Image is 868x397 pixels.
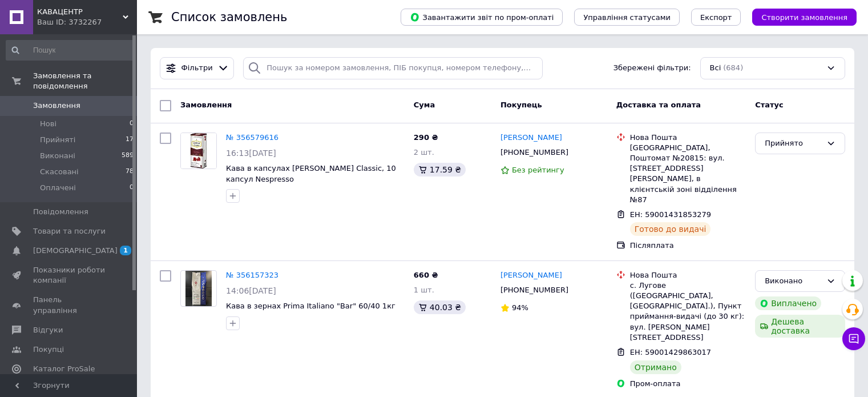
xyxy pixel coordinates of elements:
[616,101,701,109] span: Доставка та оплата
[500,101,542,109] span: Покупець
[630,222,711,236] div: Готово до видачі
[500,133,562,143] a: [PERSON_NAME]
[630,379,746,389] div: Пром-оплата
[630,280,746,343] div: с. Лугове ([GEOGRAPHIC_DATA], [GEOGRAPHIC_DATA].), Пункт приймання-видачі (до 30 кг): вул. [PERSO...
[33,207,88,217] span: Повідомлення
[33,265,106,286] span: Показники роботи компанії
[414,133,438,142] span: 290 ₴
[226,286,276,295] span: 14:06[DATE]
[630,360,681,374] div: Отримано
[755,101,784,109] span: Статус
[700,13,732,22] span: Експорт
[180,270,217,307] a: Фото товару
[410,12,554,22] span: Завантажити звіт по пром-оплаті
[630,133,746,143] div: Нова Пошта
[613,63,691,74] span: Збережені фільтри:
[126,135,134,145] span: 17
[122,151,134,161] span: 589
[130,183,134,193] span: 0
[226,302,395,310] a: Кава в зернах Prima Italiano "Bar" 60/40 1кг
[691,9,741,26] button: Експорт
[761,13,847,22] span: Створити замовлення
[710,63,721,74] span: Всі
[180,133,217,169] a: Фото товару
[130,119,134,129] span: 0
[752,9,857,26] button: Створити замовлення
[414,101,435,109] span: Cума
[33,226,106,236] span: Товари та послуги
[755,296,821,310] div: Виплачено
[126,167,134,177] span: 78
[583,13,671,22] span: Управління статусами
[401,9,563,26] button: Завантажити звіт по пром-оплаті
[185,271,212,306] img: Фото товару
[512,166,564,174] span: Без рейтингу
[723,63,743,72] span: (684)
[33,325,63,335] span: Відгуки
[500,270,562,281] a: [PERSON_NAME]
[630,270,746,280] div: Нова Пошта
[755,315,845,338] div: Дешева доставка
[842,327,865,350] button: Чат з покупцем
[33,364,95,374] span: Каталог ProSale
[40,167,79,177] span: Скасовані
[40,151,75,161] span: Виконані
[226,133,278,142] a: № 356579616
[33,295,106,315] span: Панель управління
[226,149,276,158] span: 16:13[DATE]
[37,17,137,27] div: Ваш ID: 3732267
[414,163,466,177] div: 17.59 ₴
[226,164,396,183] a: Кава в капсулах [PERSON_NAME] Classic, 10 капсул Nespresso
[414,286,434,294] span: 1 шт.
[414,271,438,279] span: 660 ₴
[765,275,822,287] div: Виконано
[171,10,287,24] h1: Список замовлень
[33,101,80,111] span: Замовлення
[630,240,746,251] div: Післяплата
[243,57,543,79] input: Пошук за номером замовлення, ПІБ покупця, номером телефону, Email, номером накладної
[37,7,123,17] span: КАВАЦЕНТР
[40,183,76,193] span: Оплачені
[226,271,278,279] a: № 356157323
[765,138,822,150] div: Прийнято
[180,101,232,109] span: Замовлення
[512,303,528,312] span: 94%
[574,9,680,26] button: Управління статусами
[498,145,571,160] div: [PHONE_NUMBER]
[630,143,746,205] div: [GEOGRAPHIC_DATA], Поштомат №20815: вул. [STREET_ADDRESS][PERSON_NAME], в клієнтській зоні відділ...
[40,119,56,129] span: Нові
[33,246,118,256] span: [DEMOGRAPHIC_DATA]
[741,13,857,21] a: Створити замовлення
[630,348,711,356] span: ЕН: 59001429863017
[630,210,711,219] span: ЕН: 59001431853279
[181,133,216,169] img: Фото товару
[33,344,64,355] span: Покупці
[414,300,466,314] div: 40.03 ₴
[181,63,213,74] span: Фільтри
[120,246,131,255] span: 1
[414,148,434,157] span: 2 шт.
[6,40,135,61] input: Пошук
[40,135,75,145] span: Прийняті
[33,71,137,91] span: Замовлення та повідомлення
[498,283,571,298] div: [PHONE_NUMBER]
